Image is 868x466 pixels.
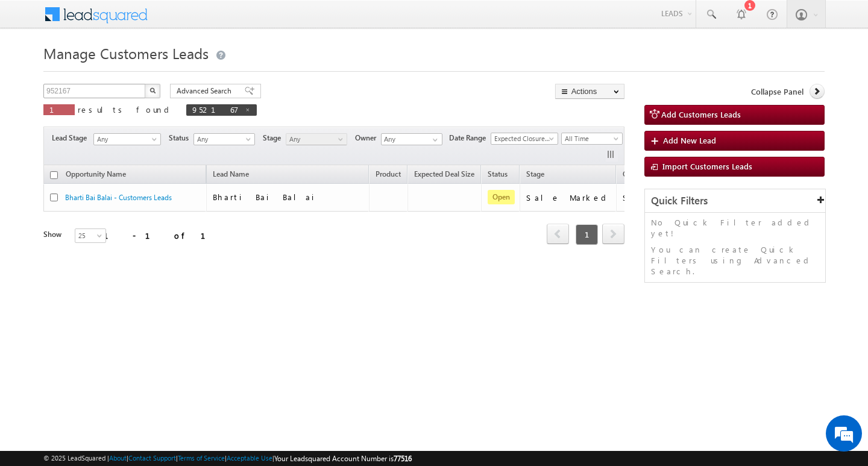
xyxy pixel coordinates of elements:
[93,133,161,145] a: Any
[177,86,235,96] span: Advanced Search
[662,161,752,171] span: Import Customers Leads
[43,229,65,240] div: Show
[109,454,127,462] a: About
[192,104,239,115] span: 952167
[491,133,554,144] span: Expected Closure Date
[43,43,209,63] span: Manage Customers Leads
[43,453,412,464] span: © 2025 LeadSquared | | | | |
[562,133,619,144] span: All Time
[526,192,611,203] div: Sale Marked
[645,189,825,213] div: Quick Filters
[104,228,220,242] div: 1 - 1 of 1
[66,169,126,178] span: Opportunity Name
[213,192,318,202] span: Bharti Bai Balai
[576,224,598,245] span: 1
[602,224,624,244] span: next
[207,168,255,183] span: Lead Name
[50,171,58,179] input: Check all records
[286,134,344,145] span: Any
[623,192,743,203] div: Saiyyad [PERSON_NAME]
[78,104,174,115] span: results found
[561,133,623,145] a: All Time
[408,168,480,183] a: Expected Deal Size
[193,133,255,145] a: Any
[65,193,172,202] a: Bharti Bai Balai - Customers Leads
[376,169,401,178] span: Product
[547,225,569,244] a: prev
[663,135,716,145] span: Add New Lead
[49,104,69,115] span: 1
[52,133,92,143] span: Lead Stage
[60,168,132,183] a: Opportunity Name
[355,133,381,143] span: Owner
[751,86,804,97] span: Collapse Panel
[274,454,412,463] span: Your Leadsquared Account Number is
[651,217,819,239] p: No Quick Filter added yet!
[75,228,106,243] a: 25
[426,134,441,146] a: Show All Items
[526,169,544,178] span: Stage
[555,84,624,99] button: Actions
[394,454,412,463] span: 77516
[128,454,176,462] a: Contact Support
[381,133,442,145] input: Type to Search
[602,225,624,244] a: next
[149,87,156,93] img: Search
[491,133,558,145] a: Expected Closure Date
[661,109,741,119] span: Add Customers Leads
[178,454,225,462] a: Terms of Service
[547,224,569,244] span: prev
[169,133,193,143] span: Status
[623,169,644,178] span: Owner
[286,133,347,145] a: Any
[75,230,107,241] span: 25
[414,169,474,178] span: Expected Deal Size
[94,134,157,145] span: Any
[194,134,251,145] span: Any
[488,190,515,204] span: Open
[482,168,514,183] a: Status
[651,244,819,277] p: You can create Quick Filters using Advanced Search.
[520,168,550,183] a: Stage
[449,133,491,143] span: Date Range
[227,454,272,462] a: Acceptable Use
[263,133,286,143] span: Stage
